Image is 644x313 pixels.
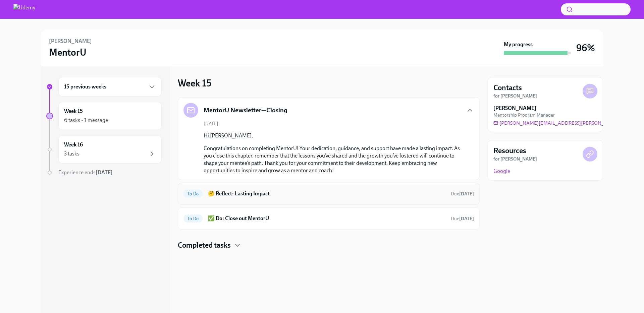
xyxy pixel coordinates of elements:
div: 3 tasks [64,150,79,158]
img: Udemy [13,4,35,15]
h3: 96% [576,42,595,54]
a: Google [493,168,510,175]
strong: [DATE] [459,216,474,222]
h6: Week 16 [64,141,83,148]
span: September 20th, 2025 09:30 [451,191,474,197]
strong: [DATE] [459,191,474,197]
span: To Do [183,216,203,221]
p: Hi [PERSON_NAME], [204,132,463,139]
span: [DATE] [204,120,218,127]
h6: Week 15 [64,108,83,115]
span: To Do [183,191,203,196]
span: Experience ends [58,169,113,176]
h3: MentorU [49,46,87,58]
span: Due [451,216,474,222]
strong: for [PERSON_NAME] [493,93,537,99]
h6: 15 previous weeks [64,83,106,90]
h6: ✅ Do: Close out MentorU [208,215,445,222]
h6: [PERSON_NAME] [49,38,92,45]
h3: Week 15 [178,77,211,89]
div: Completed tasks [178,240,480,250]
a: Week 156 tasks • 1 message [46,102,162,130]
strong: My progress [504,41,533,48]
h4: Resources [493,146,526,156]
p: Congratulations on completing MentorU! Your dedication, guidance, and support have made a lasting... [204,145,463,174]
a: Week 163 tasks [46,135,162,164]
a: To Do✅ Do: Close out MentorUDue[DATE] [183,213,474,224]
div: 15 previous weeks [58,77,162,97]
strong: [DATE] [96,169,113,176]
span: September 20th, 2025 09:30 [451,215,474,222]
span: Mentorship Program Manager [493,112,555,118]
h4: Completed tasks [178,240,231,250]
h4: Contacts [493,83,522,93]
strong: for [PERSON_NAME] [493,156,537,162]
h5: MentorU Newsletter—Closing [204,106,287,115]
div: 6 tasks • 1 message [64,117,108,124]
a: To Do🤔 Reflect: Lasting ImpactDue[DATE] [183,188,474,199]
h6: 🤔 Reflect: Lasting Impact [208,190,445,197]
span: Due [451,191,474,197]
strong: [PERSON_NAME] [493,105,536,112]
